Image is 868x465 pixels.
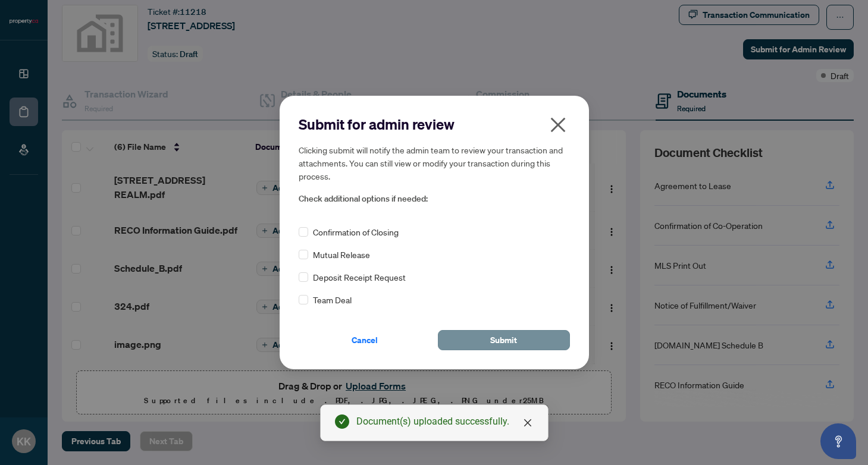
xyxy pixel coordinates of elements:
button: Cancel [299,330,431,350]
span: Deposit Receipt Request [313,271,406,284]
span: Team Deal [313,293,352,306]
h2: Submit for admin review [299,115,570,134]
a: Close [521,416,534,429]
span: Check additional options if needed: [299,192,570,206]
button: Submit [438,330,570,350]
span: check-circle [335,414,349,429]
span: Submit [490,331,517,350]
button: Open asap [820,423,856,459]
span: close [523,418,532,428]
span: Mutual Release [313,248,370,261]
span: Cancel [352,331,378,350]
div: Document(s) uploaded successfully. [356,414,534,429]
span: Confirmation of Closing [313,225,399,238]
span: close [549,115,568,134]
h5: Clicking submit will notify the admin team to review your transaction and attachments. You can st... [299,143,570,183]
